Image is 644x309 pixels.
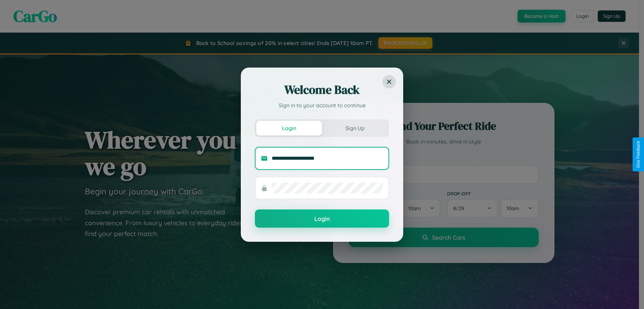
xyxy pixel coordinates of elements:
[255,82,389,98] h2: Welcome Back
[256,121,322,136] button: Login
[322,121,388,136] button: Sign Up
[255,101,389,109] p: Sign in to your account to continue
[255,209,389,228] button: Login
[636,141,641,168] div: Give Feedback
